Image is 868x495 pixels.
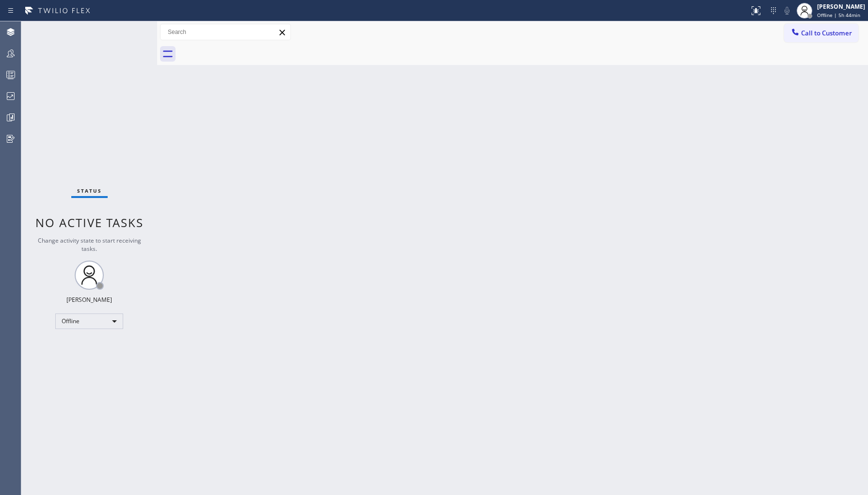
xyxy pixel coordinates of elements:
span: Offline | 5h 44min [817,12,860,18]
span: Call to Customer [801,29,852,37]
div: Offline [55,313,123,329]
div: [PERSON_NAME] [817,2,865,11]
input: Search [161,24,290,40]
div: [PERSON_NAME] [66,296,112,304]
button: Call to Customer [784,24,858,42]
span: Change activity state to start receiving tasks. [38,236,141,253]
button: Mute [780,4,794,17]
span: No active tasks [35,214,144,231]
span: Status [77,187,102,194]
